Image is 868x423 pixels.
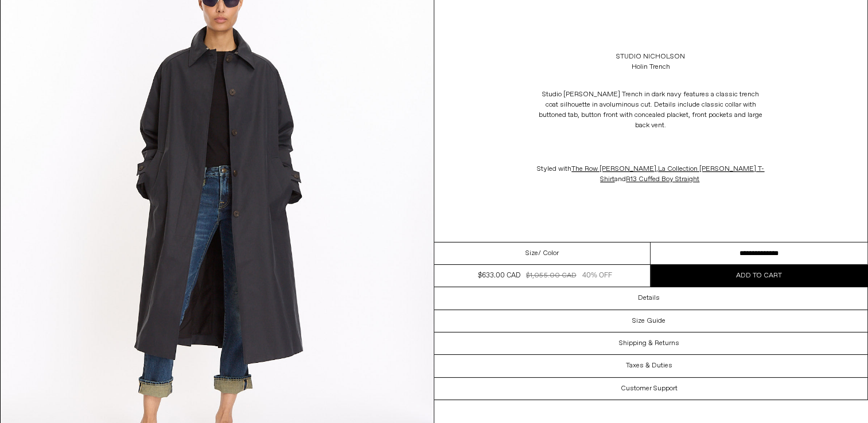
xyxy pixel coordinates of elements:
p: Studio [PERSON_NAME] Trench in dark navy features a classic trench coat silhouette in a [536,84,765,136]
span: R13 Cuffed Boy Straight [626,175,699,184]
span: / Color [538,248,559,258]
span: voluminous cut. Details include classic collar with buttoned tab, button front with concealed pla... [539,100,762,130]
span: Size [526,248,538,258]
div: $633.00 CAD [478,271,520,281]
h3: Details [638,294,660,302]
a: R13 Cuffed Boy Straight [626,175,701,184]
span: Styled with , and [537,164,764,184]
span: Add to cart [736,271,782,280]
div: 40% OFF [582,271,612,281]
h3: Customer Support [621,385,678,393]
a: The Row [PERSON_NAME] [571,164,656,174]
h3: Size Guide [632,317,665,325]
div: Holin Trench [632,62,670,72]
div: $1,055.00 CAD [526,271,576,281]
h3: Shipping & Returns [619,339,679,347]
h3: Taxes & Duties [626,362,672,370]
a: La Collection [PERSON_NAME] T-Shirt [600,164,764,184]
button: Add to cart [651,265,867,287]
a: Studio Nicholson [616,52,685,62]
